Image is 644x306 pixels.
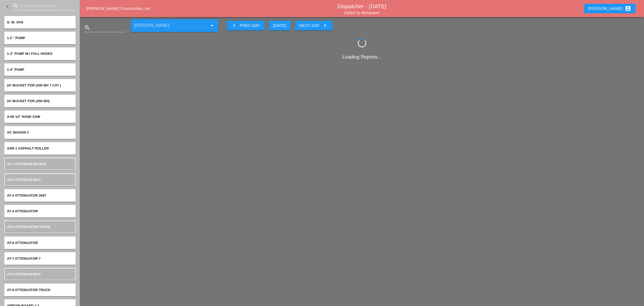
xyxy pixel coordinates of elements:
[7,193,46,197] span: AT-3 Attenuator 2007
[7,257,41,260] span: AT-7 ATTENUATOR 7
[625,5,631,12] i: account_box
[227,21,265,30] button: Prev Day
[7,241,38,245] span: AT-6 Attenuator
[295,21,333,30] button: Next Day
[231,22,237,29] i: keyboard_arrow_left
[7,130,29,134] span: AC Wagon 1
[80,53,644,61] div: Loading Reports...
[7,115,40,119] span: A-60 14" hand saw
[7,272,41,276] span: AT-8 ATTENUATOR 8
[7,162,46,166] span: AT-1 Attenuator 2015
[231,22,260,29] div: Prev Day
[7,209,38,213] span: AT-4 Attenuator
[338,3,387,9] a: Dispatcher - [DATE]
[7,146,49,150] span: ASR-1 Asphalt roller
[7,20,23,24] span: G. M. VAN
[86,6,151,11] a: [PERSON_NAME] Construction, Inc.
[7,52,52,56] span: 1-3'' PUMP W./ FULL HOSES
[84,24,91,31] i: search
[588,5,631,12] div: [PERSON_NAME]
[322,22,328,29] i: keyboard_arrow_right
[209,22,215,29] i: arrow_drop_down
[7,225,51,229] span: AT-5 Attenuator Truck
[7,288,51,292] span: AT-9 Attenuator Truck
[7,36,25,40] span: 1-2 '' PUMP
[7,83,61,87] span: 24' BUCKET FOR (430 BH 7 CAT )
[299,22,328,29] div: Next Day
[20,2,68,10] input: Search for equipment
[12,3,19,9] i: search
[7,178,41,182] span: AT-2 Attenuator 2
[4,3,11,10] i: keyboard_arrow_left
[269,21,291,30] button: [DATE]
[584,4,635,13] button: [PERSON_NAME]
[7,99,50,103] span: 24' BUCKET FOR (450 BH)
[7,68,24,72] span: 1-4'' PUMP
[273,23,286,29] div: [DATE]
[344,11,380,15] a: Switch to Manpower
